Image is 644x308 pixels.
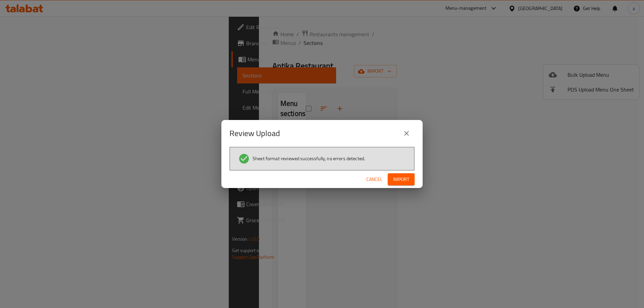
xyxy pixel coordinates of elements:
[364,173,385,186] button: Cancel
[229,128,280,139] h2: Review Upload
[366,175,382,184] span: Cancel
[393,175,409,184] span: Import
[398,125,415,141] button: close
[253,155,365,162] span: Sheet format reviewed successfully, no errors detected.
[388,173,415,186] button: Import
